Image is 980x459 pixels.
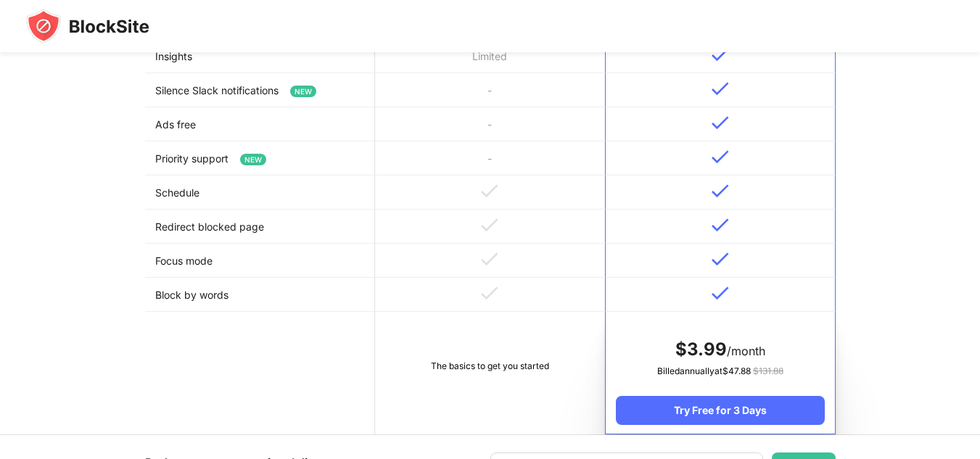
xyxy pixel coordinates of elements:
[616,338,824,361] div: /month
[481,218,498,232] img: v-grey.svg
[145,175,375,210] td: Schedule
[145,73,375,107] td: Silence Slack notifications
[375,73,605,107] td: -
[712,48,729,62] img: v-blue.svg
[481,286,498,300] img: v-grey.svg
[145,244,375,278] td: Focus mode
[712,184,729,198] img: v-blue.svg
[616,364,824,379] div: Billed annually at $ 47.88
[145,141,375,175] td: Priority support
[753,365,783,376] span: $ 131.88
[712,252,729,266] img: v-blue.svg
[712,150,729,164] img: v-blue.svg
[375,107,605,141] td: -
[712,82,729,96] img: v-blue.svg
[145,107,375,141] td: Ads free
[375,141,605,175] td: -
[145,278,375,312] td: Block by words
[712,218,729,232] img: v-blue.svg
[375,39,605,73] td: Limited
[481,252,498,266] img: v-grey.svg
[675,339,727,360] span: $ 3.99
[26,9,149,44] img: blocksite-icon-black.svg
[145,39,375,73] td: Insights
[616,396,824,425] div: Try Free for 3 Days
[712,116,729,130] img: v-blue.svg
[145,210,375,244] td: Redirect blocked page
[712,286,729,300] img: v-blue.svg
[240,154,266,165] span: NEW
[385,359,595,373] div: The basics to get you started
[290,86,316,97] span: NEW
[481,184,498,198] img: v-grey.svg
